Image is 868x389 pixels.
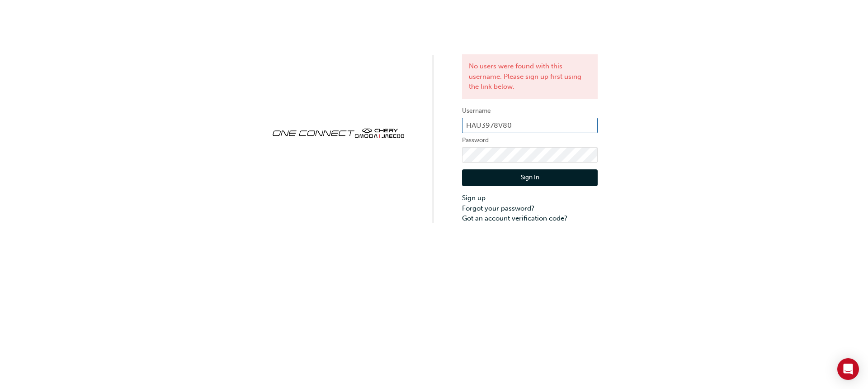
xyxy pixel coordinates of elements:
div: Open Intercom Messenger [837,358,859,380]
a: Got an account verification code? [462,213,598,224]
div: No users were found with this username. Please sign up first using the link below. [462,54,598,99]
input: Username [462,118,598,133]
label: Username [462,106,598,116]
a: Forgot your password? [462,203,598,214]
label: Password [462,135,598,146]
img: oneconnect [270,120,406,144]
a: Sign up [462,193,598,203]
button: Sign In [462,169,598,187]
